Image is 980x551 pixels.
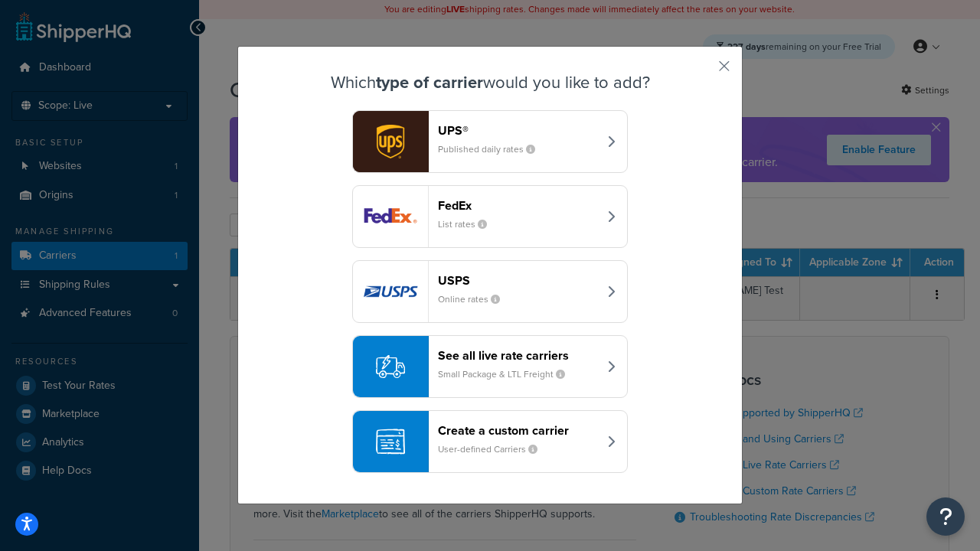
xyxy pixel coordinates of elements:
small: Published daily rates [438,142,547,156]
header: Create a custom carrier [438,423,598,438]
header: See all live rate carriers [438,348,598,363]
button: fedEx logoFedExList rates [352,185,628,248]
strong: type of carrier [376,70,483,95]
button: Open Resource Center [926,497,965,536]
img: fedEx logo [353,186,428,247]
button: usps logoUSPSOnline rates [352,260,628,323]
small: User-defined Carriers [438,442,550,456]
button: Create a custom carrierUser-defined Carriers [352,410,628,473]
img: icon-carrier-liverate-becf4550.svg [376,352,405,381]
img: icon-carrier-custom-c93b8a24.svg [376,427,405,456]
img: usps logo [353,261,428,322]
small: List rates [438,217,499,231]
header: USPS [438,273,598,288]
small: Small Package & LTL Freight [438,367,577,381]
img: ups logo [353,111,428,172]
small: Online rates [438,292,512,306]
header: UPS® [438,123,598,138]
button: See all live rate carriersSmall Package & LTL Freight [352,335,628,398]
button: ups logoUPS®Published daily rates [352,110,628,173]
h3: Which would you like to add? [276,73,704,92]
header: FedEx [438,198,598,213]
